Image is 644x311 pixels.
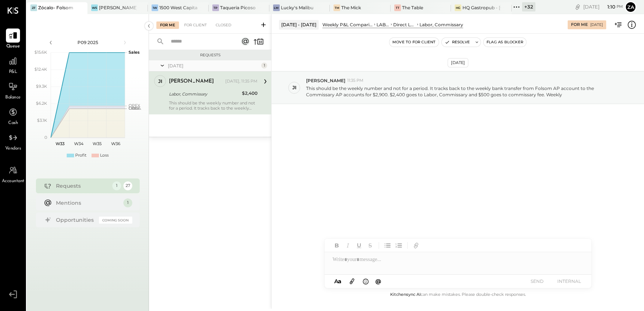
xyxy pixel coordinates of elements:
[338,278,341,285] span: a
[111,141,120,146] text: W36
[322,21,373,28] div: Weekly P&L Comparison
[91,4,98,11] div: WS
[56,182,109,190] div: Requests
[242,90,258,97] div: $2,400
[590,22,603,27] div: [DATE]
[36,101,47,106] text: $6.2K
[36,84,47,89] text: $9.3K
[0,131,26,152] a: Vendors
[38,4,73,11] div: Zócalo- Folsom
[112,181,121,190] div: 1
[0,163,26,185] a: Accountant
[419,21,463,28] div: Labor, Commissary
[56,39,119,46] div: P09 2025
[74,141,83,146] text: W34
[343,241,353,250] button: Italic
[8,120,18,127] span: Cash
[5,94,21,101] span: Balance
[376,21,389,28] div: LABOR
[402,4,423,11] div: The Table
[5,146,21,152] span: Vendors
[383,241,392,250] button: Unordered List
[129,103,140,108] text: OPEX
[522,276,552,286] button: SEND
[332,241,342,250] button: Bold
[212,21,235,29] div: Closed
[56,141,64,146] text: W33
[123,181,132,190] div: 27
[354,241,364,250] button: Underline
[571,22,588,28] div: For Me
[448,58,468,67] div: [DATE]
[574,3,581,11] div: copy link
[341,4,361,11] div: The Mick
[75,153,86,158] div: Profit
[375,278,381,285] span: @
[484,38,526,47] button: Flag as Blocker
[99,217,132,224] div: Coming Soon
[6,43,20,50] span: Queue
[129,106,141,111] text: Occu...
[373,277,384,286] button: @
[583,3,623,10] div: [DATE]
[156,21,179,29] div: For Me
[100,153,109,158] div: Loss
[2,178,24,185] span: Accountant
[9,69,17,76] span: P&L
[554,276,584,286] button: INTERNAL
[522,2,535,11] div: + 32
[389,38,439,47] button: Move to for client
[0,105,26,127] a: Cash
[292,84,296,91] div: ji
[168,63,259,69] div: [DATE]
[306,85,621,98] p: This should be the weekly number and not for a period. It tracks back to the weekly bank transfer...
[152,4,158,11] div: 1W
[34,50,47,55] text: $15.6K
[462,4,501,11] div: HQ Gastropub - [GEOGRAPHIC_DATA]
[281,4,313,11] div: Lucky's Malibu
[37,118,47,123] text: $3.1K
[394,241,404,250] button: Ordered List
[333,4,340,11] div: TM
[442,38,473,47] button: Resolve
[93,141,102,146] text: W35
[158,78,162,85] div: ji
[169,90,240,98] div: Labor, Commissary
[225,78,258,84] div: [DATE], 11:35 PM
[347,78,364,84] span: 11:35 PM
[56,199,120,207] div: Mentions
[332,277,344,285] button: Aa
[393,21,416,28] div: Direct Labor
[306,77,345,84] span: [PERSON_NAME]
[212,4,219,11] div: TP
[169,100,258,111] div: This should be the weekly number and not for a period. It tracks back to the weekly bank transfer...
[0,54,26,76] a: P&L
[220,4,256,11] div: Taqueria Picoso
[44,135,47,140] text: 0
[365,241,375,250] button: Strikethrough
[411,241,421,250] button: Add URL
[279,20,319,29] div: [DATE] - [DATE]
[455,4,461,11] div: HG
[123,198,132,207] div: 1
[625,1,637,13] button: Za
[273,4,280,11] div: LM
[261,63,267,68] div: 1
[129,50,140,55] text: Sales
[159,4,197,11] div: 1500 West Capital LP
[99,4,137,11] div: [PERSON_NAME]
[153,53,268,58] div: Requests
[394,4,401,11] div: TT
[34,67,47,72] text: $12.4K
[180,21,210,29] div: For Client
[0,29,26,50] a: Queue
[0,80,26,101] a: Balance
[56,216,95,224] div: Opportunities
[169,78,214,85] div: [PERSON_NAME]
[30,4,37,11] div: ZF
